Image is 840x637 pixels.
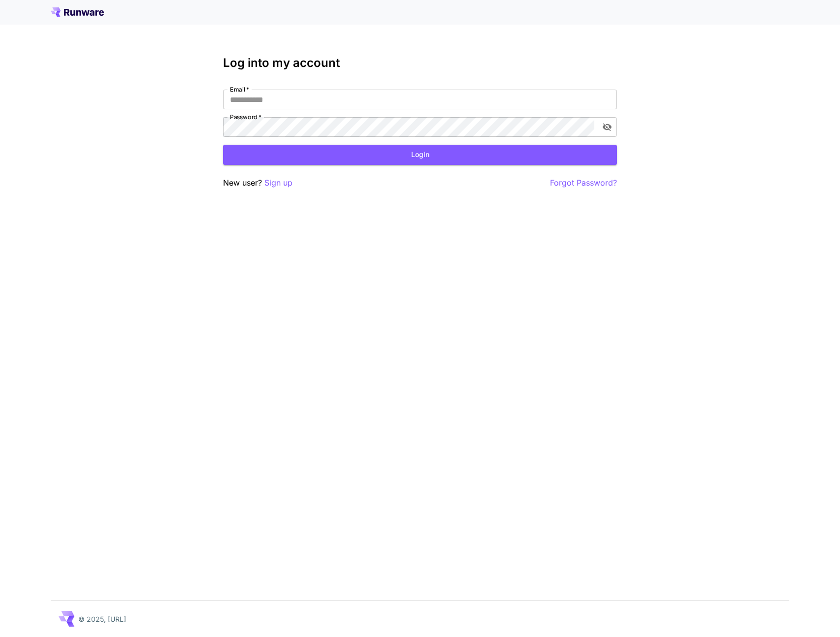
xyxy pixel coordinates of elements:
button: Sign up [264,177,292,189]
p: New user? [223,177,292,189]
button: toggle password visibility [598,118,616,136]
p: © 2025, [URL] [78,614,126,624]
label: Password [230,113,261,121]
button: Forgot Password? [550,177,617,189]
button: Login [223,145,617,165]
label: Email [230,85,249,94]
h3: Log into my account [223,56,617,70]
